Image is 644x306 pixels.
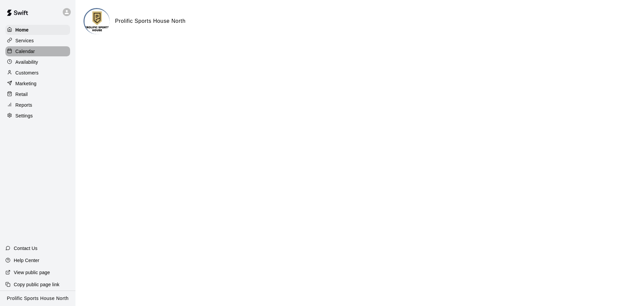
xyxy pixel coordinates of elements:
[15,37,34,44] p: Services
[5,25,70,35] a: Home
[15,48,35,55] p: Calendar
[5,68,70,78] a: Customers
[14,269,50,276] p: View public page
[5,46,70,56] a: Calendar
[85,9,110,34] img: Prolific Sports House North logo
[5,111,70,121] a: Settings
[5,57,70,67] a: Availability
[7,295,69,302] p: Prolific Sports House North
[15,27,29,33] p: Home
[5,100,70,110] a: Reports
[14,281,59,288] p: Copy public page link
[15,112,33,119] p: Settings
[15,59,38,65] p: Availability
[5,79,70,89] a: Marketing
[14,245,38,252] p: Contact Us
[115,17,185,25] h6: Prolific Sports House North
[15,91,28,98] p: Retail
[14,257,39,264] p: Help Center
[15,80,37,87] p: Marketing
[5,89,70,99] a: Retail
[5,36,70,46] a: Services
[15,69,39,76] p: Customers
[15,102,32,108] p: Reports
